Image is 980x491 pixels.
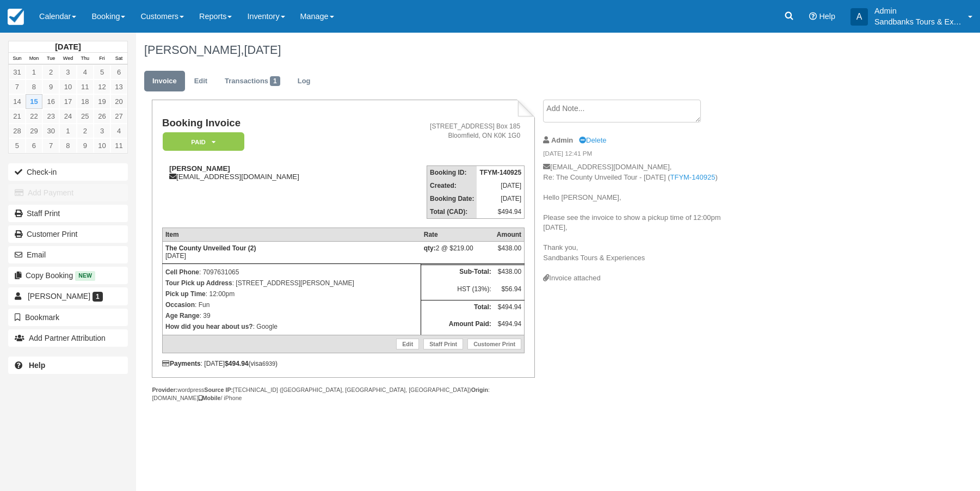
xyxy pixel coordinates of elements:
[162,228,421,242] th: Item
[165,310,418,321] p: : 39
[110,53,127,65] th: Sat
[9,65,26,79] a: 31
[421,283,494,300] td: HST (13%):
[94,109,110,124] a: 26
[497,244,521,261] div: $438.00
[8,287,128,305] a: [PERSON_NAME] 1
[494,283,525,300] td: $56.94
[110,124,127,138] a: 4
[94,65,110,79] a: 5
[396,339,419,349] a: Edit
[204,386,233,393] strong: Source IP:
[543,273,726,284] div: Invoice attached
[8,225,128,243] a: Customer Print
[26,109,42,124] a: 22
[77,94,94,109] a: 18
[494,317,525,335] td: $494.94
[59,109,76,124] a: 24
[494,300,525,317] td: $494.94
[94,94,110,109] a: 19
[423,339,463,349] a: Staff Print
[29,361,45,370] b: Help
[94,79,110,94] a: 12
[165,299,418,310] p: : Fun
[427,166,477,180] th: Booking ID:
[670,173,716,181] a: TFYM-140925
[9,94,26,109] a: 14
[42,65,59,79] a: 2
[819,12,835,21] span: Help
[477,179,524,192] td: [DATE]
[186,71,215,92] a: Edit
[110,94,127,109] a: 20
[26,94,42,109] a: 15
[165,323,253,330] strong: How did you hear about us?
[163,132,244,151] em: Paid
[477,192,524,205] td: [DATE]
[42,94,59,109] a: 16
[59,124,76,138] a: 1
[77,124,94,138] a: 2
[165,312,200,320] strong: Age Range
[165,278,418,289] p: : [STREET_ADDRESS][PERSON_NAME]
[543,149,726,161] em: [DATE] 12:41 PM
[8,267,128,284] button: Copy Booking New
[8,184,128,201] button: Add Payment
[162,118,373,129] h1: Booking Invoice
[424,244,436,252] strong: qty
[77,53,94,65] th: Thu
[55,42,81,51] strong: [DATE]
[162,360,201,367] strong: Payments
[165,267,418,278] p: : 7097631065
[162,242,421,264] td: [DATE]
[94,138,110,153] a: 10
[579,136,606,144] a: Delete
[26,79,42,94] a: 8
[199,395,221,401] strong: Mobile
[427,205,477,219] th: Total (CAD):
[110,79,127,94] a: 13
[162,360,525,367] div: : [DATE] (visa )
[421,265,494,282] th: Sub-Total:
[169,164,230,173] strong: [PERSON_NAME]
[9,138,26,153] a: 5
[77,79,94,94] a: 11
[427,179,477,192] th: Created:
[543,162,726,273] p: [EMAIL_ADDRESS][DOMAIN_NAME], Re: The County Unveiled Tour - [DATE] ( ) Hello [PERSON_NAME], Plea...
[42,124,59,138] a: 30
[152,386,534,402] div: wordpress [TECHNICAL_ID] ([GEOGRAPHIC_DATA], [GEOGRAPHIC_DATA], [GEOGRAPHIC_DATA]) : [DOMAIN_NAME...
[93,292,103,302] span: 1
[421,317,494,335] th: Amount Paid:
[874,16,961,27] p: Sandbanks Tours & Experiences
[8,9,24,25] img: checkfront-main-nav-mini-logo.png
[289,71,319,92] a: Log
[26,65,42,79] a: 1
[874,5,961,16] p: Admin
[110,109,127,124] a: 27
[8,357,128,374] a: Help
[421,300,494,317] th: Total:
[494,228,525,242] th: Amount
[270,76,280,86] span: 1
[9,79,26,94] a: 7
[8,205,128,222] a: Staff Print
[144,44,863,57] h1: [PERSON_NAME],
[809,13,817,20] i: Help
[59,53,76,65] th: Wed
[377,122,520,140] address: [STREET_ADDRESS] Box 185 Bloomfield, ON K0K 1G0
[165,321,418,332] p: : Google
[59,138,76,153] a: 8
[94,124,110,138] a: 3
[77,109,94,124] a: 25
[262,360,275,367] small: 6939
[59,94,76,109] a: 17
[42,53,59,65] th: Tue
[165,279,232,287] strong: Tour Pick up Address
[421,242,494,264] td: 2 @ $219.00
[551,136,573,144] strong: Admin
[162,132,241,152] a: Paid
[8,246,128,263] button: Email
[75,271,95,280] span: New
[26,138,42,153] a: 6
[477,205,524,219] td: $494.94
